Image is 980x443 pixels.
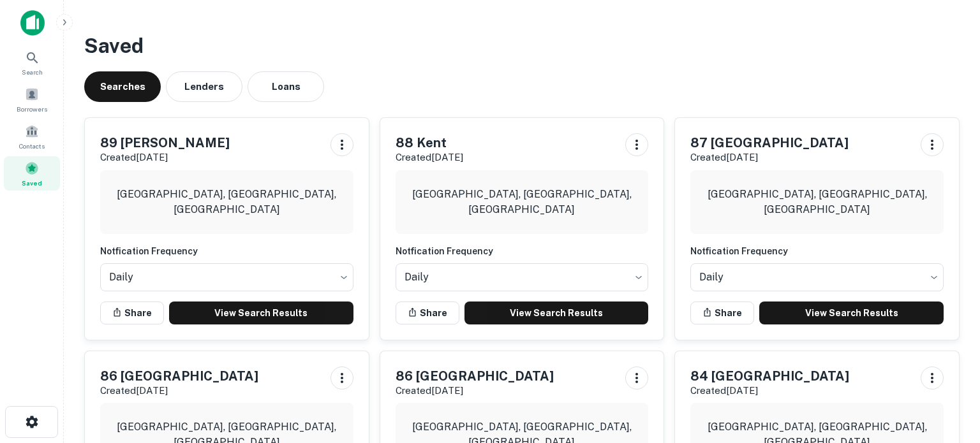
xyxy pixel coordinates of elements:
[110,187,343,217] p: [GEOGRAPHIC_DATA], [GEOGRAPHIC_DATA], [GEOGRAPHIC_DATA]
[464,301,649,324] a: View Search Results
[169,301,353,324] a: View Search Results
[248,71,324,102] button: Loans
[84,71,161,102] button: Searches
[690,150,849,165] p: Created [DATE]
[4,82,60,117] a: Borrowers
[20,10,45,36] img: capitalize-icon.png
[22,67,43,77] span: Search
[406,187,639,217] p: [GEOGRAPHIC_DATA], [GEOGRAPHIC_DATA], [GEOGRAPHIC_DATA]
[396,367,554,386] h5: 86 [GEOGRAPHIC_DATA]
[100,383,258,398] p: Created [DATE]
[916,341,980,402] iframe: Chat Widget
[396,244,649,258] h6: Notfication Frequency
[690,244,944,258] h6: Notfication Frequency
[22,178,42,188] span: Saved
[701,187,933,217] p: [GEOGRAPHIC_DATA], [GEOGRAPHIC_DATA], [GEOGRAPHIC_DATA]
[100,259,353,295] div: Without label
[19,141,45,151] span: Contacts
[690,259,944,295] div: Without label
[4,156,60,191] a: Saved
[396,133,463,152] h5: 88 Kent
[100,301,164,324] button: Share
[396,150,463,165] p: Created [DATE]
[84,31,960,61] h3: Saved
[690,301,754,324] button: Share
[4,119,60,154] a: Contacts
[690,383,849,398] p: Created [DATE]
[690,367,849,386] h5: 84 [GEOGRAPHIC_DATA]
[759,301,944,324] a: View Search Results
[100,150,230,165] p: Created [DATE]
[100,367,258,386] h5: 86 [GEOGRAPHIC_DATA]
[396,383,554,398] p: Created [DATE]
[100,244,353,258] h6: Notfication Frequency
[100,133,230,152] h5: 89 [PERSON_NAME]
[166,71,242,102] button: Lenders
[4,45,60,80] a: Search
[690,133,849,152] h5: 87 [GEOGRAPHIC_DATA]
[396,259,649,295] div: Without label
[396,301,459,324] button: Share
[17,104,47,114] span: Borrowers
